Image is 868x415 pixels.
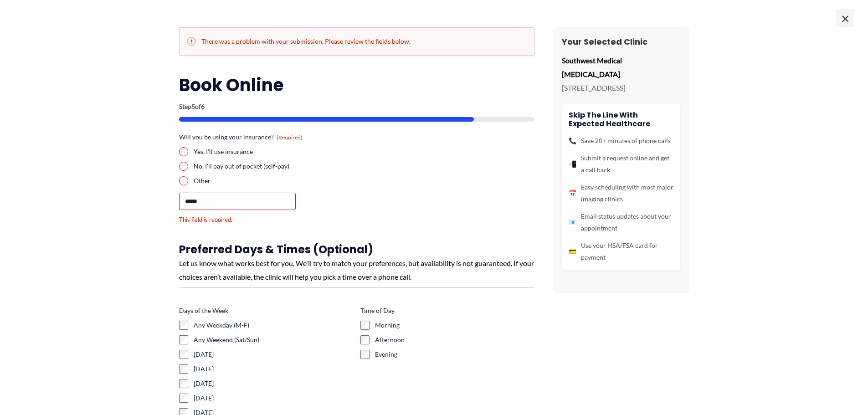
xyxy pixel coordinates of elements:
label: Afternoon [375,335,534,344]
legend: Days of the Week [179,306,228,315]
p: [STREET_ADDRESS] [562,81,680,95]
span: × [836,9,854,27]
label: Morning [375,321,534,330]
span: 📲 [569,158,576,170]
li: Easy scheduling with most major imaging clinics [569,181,673,205]
label: Yes, I'll use insurance [194,147,353,156]
label: [DATE] [194,350,353,359]
h2: There was a problem with your submission. Please review the fields below. [187,37,527,46]
span: 5 [191,102,195,110]
h3: Preferred Days & Times (Optional) [179,242,534,256]
h4: Skip the line with Expected Healthcare [569,111,673,128]
label: Other [194,176,353,185]
legend: Time of Day [360,306,395,315]
label: Any Weekend (Sat/Sun) [194,335,353,344]
label: [DATE] [194,394,353,403]
li: Email status updates about your appointment [569,210,673,234]
h3: Your Selected Clinic [562,36,680,47]
li: Submit a request online and get a call back [569,152,673,176]
li: Use your HSA/FSA card for payment [569,240,673,263]
label: No, I'll pay out of pocket (self-pay) [194,162,353,171]
span: 📞 [569,135,576,147]
div: This field is required. [179,215,353,224]
label: Evening [375,350,534,359]
input: Other Choice, please specify [179,193,296,210]
label: [DATE] [194,364,353,374]
label: [DATE] [194,379,353,388]
p: Step of [179,103,534,110]
span: 6 [201,102,205,110]
span: 📅 [569,187,576,199]
span: (Required) [277,134,303,141]
legend: Will you be using your insurance? [179,133,303,142]
span: 📧 [569,216,576,228]
h2: Book Online [179,74,534,96]
span: 💳 [569,246,576,257]
li: Save 20+ minutes of phone calls [569,135,673,147]
div: Let us know what works best for you. We'll try to match your preferences, but availability is not... [179,256,534,283]
label: Any Weekday (M-F) [194,321,353,330]
p: Southwest Medical [MEDICAL_DATA] [562,54,680,81]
